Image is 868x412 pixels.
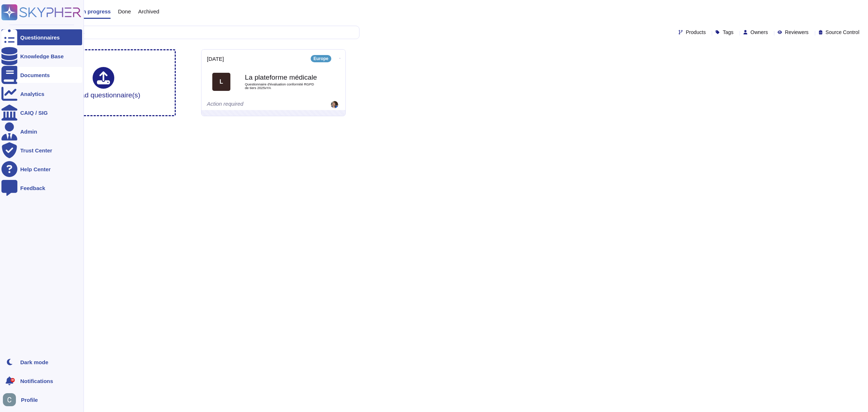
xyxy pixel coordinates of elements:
[20,360,48,365] div: Dark mode
[1,48,82,64] a: Knowledge Base
[245,74,317,81] b: La plateforme médicale
[118,9,131,14] span: Done
[1,29,82,45] a: Questionnaires
[723,30,733,35] span: Tags
[10,378,15,382] div: 9+
[311,55,331,62] div: Europe
[1,142,82,158] a: Trust Center
[67,67,140,98] div: Upload questionnaire(s)
[20,54,64,59] div: Knowledge Base
[1,123,82,139] a: Admin
[245,83,317,89] span: Questionnaire d'évaluation conformité RGPD de tiers 2025vYA
[1,67,82,83] a: Documents
[20,185,45,191] div: Feedback
[207,101,295,108] div: Action required
[81,9,111,14] span: In progress
[750,30,768,35] span: Owners
[785,30,808,35] span: Reviewers
[20,378,53,384] span: Notifications
[1,86,82,102] a: Analytics
[20,110,48,115] div: CAIQ / SIG
[20,167,51,172] div: Help Center
[1,180,82,196] a: Feedback
[1,105,82,121] a: CAIQ / SIG
[20,129,37,134] div: Admin
[212,73,230,91] div: L
[1,161,82,177] a: Help Center
[20,91,44,97] div: Analytics
[826,30,859,35] span: Source Control
[21,397,38,403] span: Profile
[29,26,359,39] input: Search by keywords
[20,148,52,153] div: Trust Center
[138,9,159,14] span: Archived
[331,101,338,108] img: user
[20,35,60,40] div: Questionnaires
[3,393,16,406] img: user
[20,72,50,78] div: Documents
[207,56,224,62] span: [DATE]
[1,392,21,408] button: user
[686,30,706,35] span: Products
